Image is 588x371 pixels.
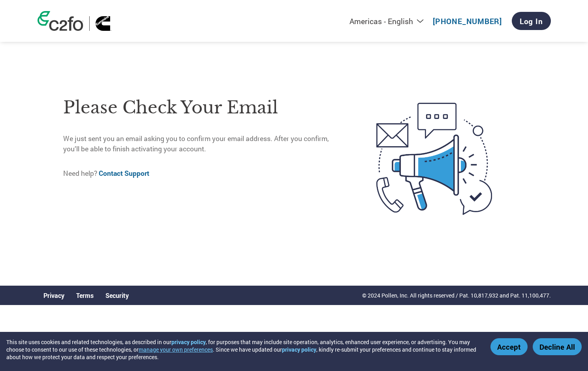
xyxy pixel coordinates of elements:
img: Cummins [96,16,111,31]
a: Security [105,291,129,299]
button: Decline All [533,338,582,355]
h1: Please check your email [63,95,343,121]
a: Log In [512,12,551,30]
a: privacy policy [282,346,316,353]
div: This site uses cookies and related technologies, as described in our , for purposes that may incl... [6,338,479,361]
p: Need help? [63,168,343,179]
p: We just sent you an email asking you to confirm your email address. After you confirm, you’ll be ... [63,134,343,154]
p: © 2024 Pollen, Inc. All rights reserved / Pat. 10,817,932 and Pat. 11,100,477. [362,291,551,299]
a: Terms [76,291,94,299]
button: Accept [490,338,528,355]
a: Privacy [43,291,64,299]
img: c2fo logo [38,11,83,31]
img: open-email [343,89,525,229]
a: Contact Support [99,169,149,178]
a: [PHONE_NUMBER] [433,16,502,26]
a: privacy policy [171,338,206,346]
button: manage your own preferences [139,346,213,353]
